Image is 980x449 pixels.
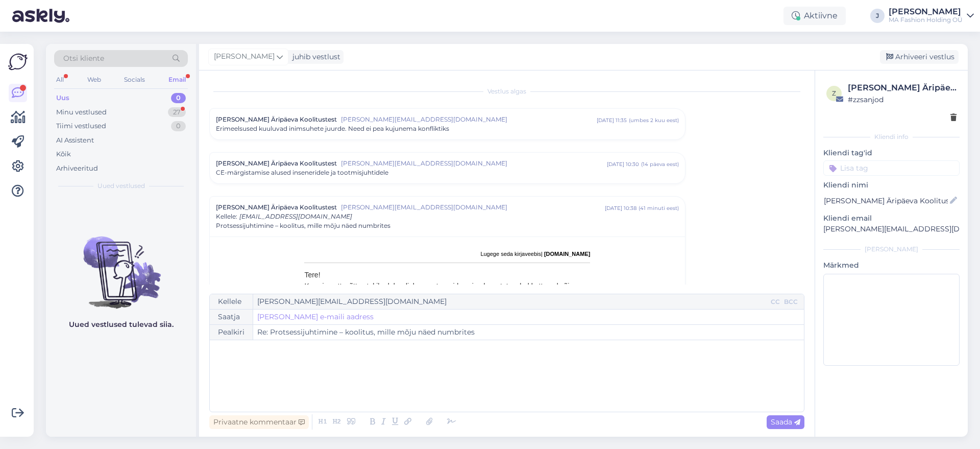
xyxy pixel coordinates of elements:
[63,53,104,64] span: Otsi kliente
[209,415,309,429] div: Privaatne kommentaar
[210,325,253,340] div: Pealkiri
[210,294,253,309] div: Kellele
[288,52,340,62] div: juhib vestlust
[541,251,543,257] span: |
[889,8,974,24] a: [PERSON_NAME]MA Fashion Holding OÜ
[823,245,960,254] div: [PERSON_NAME]
[771,417,800,427] span: Saada
[597,116,627,124] div: [DATE] 11:35
[823,160,960,176] input: Lisa tag
[832,89,836,97] span: z
[168,107,186,117] div: 27
[216,159,337,168] span: [PERSON_NAME] Äripäeva Koolitustest
[641,160,679,168] div: ( 14 päeva eest )
[216,212,237,220] span: Kellele :
[253,294,769,309] input: Recepient...
[171,93,186,103] div: 0
[214,51,275,62] span: [PERSON_NAME]
[216,168,388,177] span: CE-märgistamise alused inseneridele ja tootmisjuhtidele
[848,94,957,105] div: # zzsanjod
[607,160,639,168] div: [DATE] 10:30
[8,52,28,72] img: Askly Logo
[889,16,963,24] div: MA Fashion Holding OÜ
[257,312,374,322] a: [PERSON_NAME] e-maili aadress
[216,115,337,124] span: [PERSON_NAME] Äripäeva Koolitustest
[56,135,94,146] div: AI Assistent
[823,180,960,191] p: Kliendi nimi
[304,280,590,325] p: Kas sinu ettevõttes tekib olukordi, kus protsessid venivad, vastutusalad kattuvad või jäävad olul...
[56,121,106,131] div: Tiimi vestlused
[341,203,605,212] span: [PERSON_NAME][EMAIL_ADDRESS][DOMAIN_NAME]
[56,163,98,174] div: Arhiveeritud
[69,319,174,330] p: Uued vestlused tulevad siia.
[525,251,541,257] a: veebis
[880,50,959,64] div: Arhiveeri vestlus
[823,132,960,141] div: Kliendi info
[605,204,636,212] div: [DATE] 10:38
[544,251,590,257] a: [DOMAIN_NAME]
[341,115,597,124] span: [PERSON_NAME][EMAIL_ADDRESS][DOMAIN_NAME]
[216,124,449,133] span: Erimeelsused kuuluvad inimsuhete juurde. Need ei pea kujunema konfliktiks
[253,325,804,340] input: Write subject here...
[639,204,679,212] div: ( 41 minuti eest )
[823,224,960,234] p: [PERSON_NAME][EMAIL_ADDRESS][DOMAIN_NAME]
[823,213,960,224] p: Kliendi email
[85,73,103,86] div: Web
[824,195,948,206] input: Lisa nimi
[239,212,352,220] span: [EMAIL_ADDRESS][DOMAIN_NAME]
[122,73,147,86] div: Socials
[304,269,590,280] p: Tere!
[341,159,607,168] span: [PERSON_NAME][EMAIL_ADDRESS][DOMAIN_NAME]
[56,93,69,103] div: Uus
[56,149,71,159] div: Kõik
[97,181,145,191] span: Uued vestlused
[210,310,253,324] div: Saatja
[848,82,957,94] div: [PERSON_NAME] Äripäeva Koolitustest
[166,73,188,86] div: Email
[216,203,337,212] span: [PERSON_NAME] Äripäeva Koolitustest
[54,73,66,86] div: All
[783,7,846,25] div: Aktiivne
[480,251,525,257] span: Lugege seda kirja
[782,297,800,306] div: BCC
[889,8,963,16] div: [PERSON_NAME]
[870,9,885,23] div: J
[171,121,186,131] div: 0
[46,218,196,310] img: No chats
[56,107,107,117] div: Minu vestlused
[629,116,679,124] div: ( umbes 2 kuu eest )
[823,148,960,158] p: Kliendi tag'id
[216,221,390,230] span: Protsessijuhtimine – koolitus, mille mõju näed numbrites
[209,87,804,96] div: Vestlus algas
[823,260,960,271] p: Märkmed
[769,297,782,306] div: CC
